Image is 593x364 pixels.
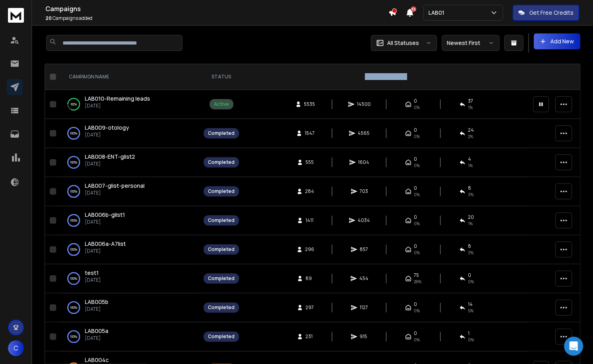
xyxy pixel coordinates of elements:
[414,330,417,337] span: 0
[387,39,419,47] p: All Statuses
[85,95,150,102] span: LAB010-Remaining leads
[414,98,417,104] span: 0
[360,188,368,195] span: 703
[305,246,314,253] span: 296
[8,340,24,356] button: C
[70,333,77,341] p: 100 %
[414,249,420,256] span: 0%
[468,272,471,278] span: 0
[208,159,235,165] div: Completed
[85,269,99,276] span: test1
[85,240,126,247] span: LAB006a-A7list
[85,190,145,196] p: [DATE]
[208,275,235,282] div: Completed
[85,356,109,364] a: LAB004c
[468,278,474,285] span: 0 %
[468,133,473,140] span: 2 %
[214,101,229,107] div: Active
[468,220,473,227] span: 1 %
[59,264,199,293] td: 100%test1[DATE]
[85,248,126,254] p: [DATE]
[414,214,417,220] span: 0
[468,214,474,220] span: 20
[305,217,313,224] span: 1411
[468,308,474,314] span: 5 %
[85,95,150,103] a: LAB010-Remaining leads
[85,335,108,341] p: [DATE]
[59,293,199,322] td: 100%LAB005b[DATE]
[45,15,388,21] p: Campaigns added
[414,243,417,249] span: 0
[208,217,235,224] div: Completed
[85,132,129,138] p: [DATE]
[414,272,419,278] span: 75
[305,188,314,195] span: 284
[305,130,315,136] span: 1547
[414,301,417,308] span: 0
[529,9,573,17] p: Get Free Credits
[534,33,580,49] button: Add New
[85,182,145,190] a: LAB007-glist-personal
[414,337,420,343] span: 0%
[85,161,135,167] p: [DATE]
[59,148,199,177] td: 100%LAB008-ENT-glist2[DATE]
[70,187,77,195] p: 100 %
[85,211,125,219] a: LAB006b-glist1
[59,119,199,148] td: 100%LAB009-otology[DATE]
[359,275,368,282] span: 454
[468,249,474,256] span: 3 %
[414,278,421,285] span: 28 %
[358,217,370,224] span: 4034
[468,330,470,337] span: 1
[85,219,125,225] p: [DATE]
[358,130,370,136] span: 4565
[208,130,235,136] div: Completed
[70,129,77,137] p: 100 %
[70,304,77,311] p: 100 %
[468,104,473,111] span: 1 %
[208,246,235,253] div: Completed
[59,235,199,264] td: 100%LAB006a-A7list[DATE]
[85,327,108,335] a: LAB005a
[411,6,416,12] span: 35
[208,304,235,311] div: Completed
[468,98,473,104] span: 37
[414,308,420,314] span: 0%
[85,298,108,306] span: LAB005b
[59,177,199,206] td: 100%LAB007-glist-personal[DATE]
[85,277,101,283] p: [DATE]
[468,162,473,169] span: 1 %
[360,246,368,253] span: 857
[208,188,235,195] div: Completed
[414,104,420,111] span: 0%
[85,153,135,161] a: LAB008-ENT-glist2
[71,100,77,108] p: 82 %
[59,322,199,351] td: 100%LAB005a[DATE]
[244,64,528,90] th: CAMPAIGN STATS
[45,4,388,14] h1: Campaigns
[305,304,314,311] span: 297
[85,298,108,306] a: LAB005b
[414,191,420,198] span: 0%
[468,301,473,308] span: 14
[59,90,199,119] td: 82%LAB010-Remaining leads[DATE]
[70,158,77,166] p: 100 %
[414,156,417,162] span: 0
[468,185,471,191] span: 8
[442,35,499,51] button: Newest First
[305,159,314,165] span: 555
[360,304,368,311] span: 1127
[85,211,125,218] span: LAB006b-glist1
[70,216,77,224] p: 100 %
[360,333,368,340] span: 915
[85,356,109,364] span: LAB004c
[468,191,474,198] span: 3 %
[414,127,417,133] span: 0
[429,9,448,17] p: LAB01
[414,133,420,140] span: 0%
[208,333,235,340] div: Completed
[85,327,108,335] span: LAB005a
[70,274,77,282] p: 100 %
